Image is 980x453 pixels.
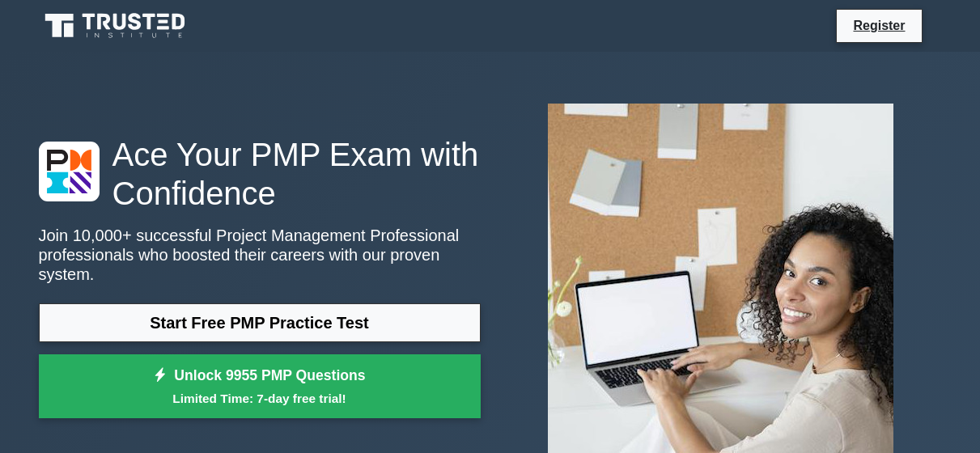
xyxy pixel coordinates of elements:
[843,15,914,36] a: Register
[39,135,481,213] h1: Ace Your PMP Exam with Confidence
[39,226,481,284] p: Join 10,000+ successful Project Management Professional professionals who boosted their careers w...
[59,389,460,408] small: Limited Time: 7-day free trial!
[39,303,481,342] a: Start Free PMP Practice Test
[39,354,481,419] a: Unlock 9955 PMP QuestionsLimited Time: 7-day free trial!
